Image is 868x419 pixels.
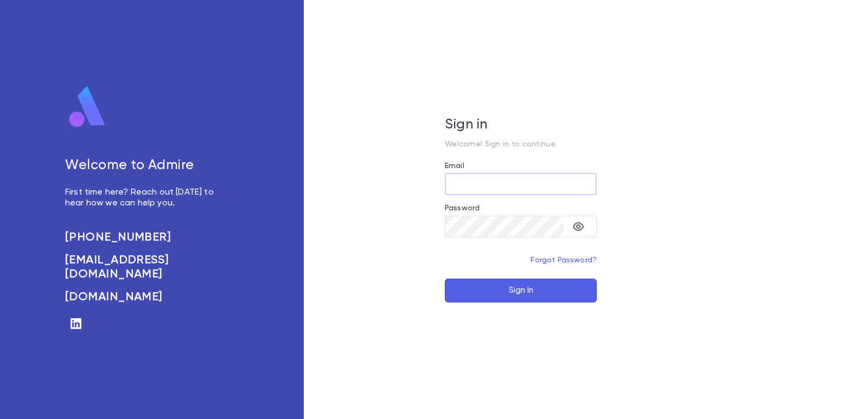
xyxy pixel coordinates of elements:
[445,140,597,149] p: Welcome! Sign in to continue.
[65,253,226,281] a: [EMAIL_ADDRESS][DOMAIN_NAME]
[65,230,226,244] a: [PHONE_NUMBER]
[445,117,597,133] h5: Sign in
[445,204,480,212] label: Password
[65,158,226,174] h5: Welcome to Admire
[531,256,597,264] a: Forgot Password?
[567,216,589,237] button: toggle password visibility
[445,279,597,302] button: Sign In
[65,290,226,304] a: [DOMAIN_NAME]
[445,162,464,170] label: Email
[65,187,226,209] p: First time here? Reach out [DATE] to hear how we can help you.
[65,85,110,128] img: logo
